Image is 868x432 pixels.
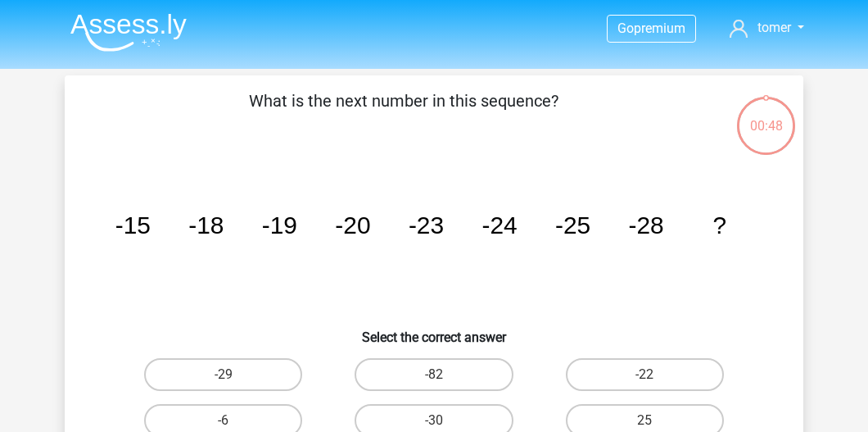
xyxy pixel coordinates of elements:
[629,211,664,239] tspan: -28
[634,20,685,36] span: premium
[409,211,444,239] tspan: -23
[355,358,513,391] label: -82
[91,89,716,138] p: What is the next number in this sequence?
[566,358,724,391] label: -22
[757,20,791,35] span: tomer
[91,316,777,345] h6: Select the correct answer
[188,211,224,239] tspan: -18
[723,18,811,38] a: tomer
[617,20,634,36] span: Go
[735,95,797,136] div: 00:48
[608,17,695,39] a: Gopremium
[335,211,370,239] tspan: -20
[70,13,187,52] img: Assessly
[144,358,302,391] label: -29
[115,211,151,239] tspan: -15
[262,211,297,239] tspan: -19
[555,211,590,239] tspan: -25
[712,211,726,239] tspan: ?
[481,211,517,239] tspan: -24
